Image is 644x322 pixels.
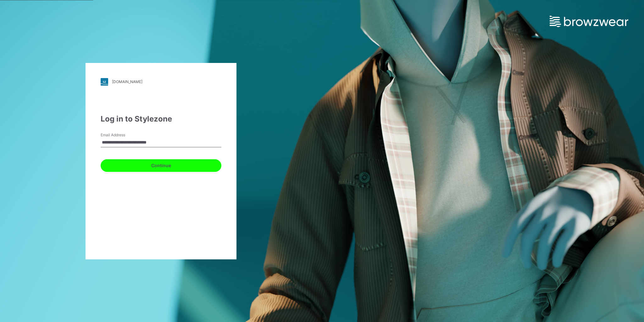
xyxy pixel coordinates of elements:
[112,79,142,84] div: [DOMAIN_NAME]
[101,132,145,138] label: Email Address
[101,78,221,86] a: [DOMAIN_NAME]
[101,159,221,172] button: Continue
[101,78,108,86] img: stylezone-logo.562084cfcfab977791bfbf7441f1a819.svg
[101,113,221,125] div: Log in to Stylezone
[550,16,628,27] img: browzwear-logo.e42bd6dac1945053ebaf764b6aa21510.svg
